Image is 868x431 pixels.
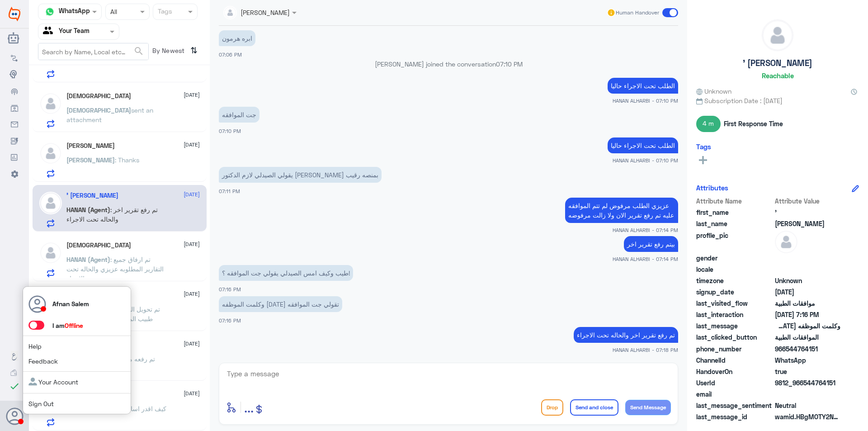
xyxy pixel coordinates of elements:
span: [PERSON_NAME] [66,156,115,164]
p: 9/10/2025, 7:10 PM [608,137,678,153]
span: وكلمت الموظفه اليوم تقولي جت الموافقه [775,321,840,331]
span: Unknown [775,276,840,285]
input: Search by Name, Local etc… [38,43,148,60]
button: Send Message [625,400,671,415]
button: Avatar [6,407,23,425]
img: defaultAdmin.png [762,20,793,51]
img: defaultAdmin.png [39,142,62,165]
span: 966544764151 [775,344,840,354]
span: last_name [696,219,773,228]
p: 9/10/2025, 7:14 PM [565,198,678,223]
span: last_clicked_button [696,332,773,342]
span: By Newest [149,43,187,61]
h5: Mohammed [66,242,131,249]
span: 07:10 PM [219,128,241,134]
span: HANAN ALHARBI - 07:10 PM [613,156,678,164]
h5: MOHAMMED [66,92,131,100]
span: wamid.HBgMOTY2NTQ0NzY0MTUxFQIAEhgUM0FCQzYzRDgwMTVGOTAxQjhERDcA [775,412,840,422]
a: Sign Out [28,400,54,407]
button: Send and close [570,399,618,416]
span: 4 m [696,116,721,132]
span: null [775,265,840,274]
span: 07:06 PM [219,21,242,27]
img: defaultAdmin.png [39,192,62,214]
span: profile_pic [696,231,773,251]
p: 9/10/2025, 7:06 PM [219,30,255,46]
span: 07:11 PM [219,188,240,194]
span: null [775,253,840,263]
h6: Attributes [696,184,728,192]
span: Attribute Value [775,196,840,206]
span: ChannelId [696,355,773,365]
button: search [133,44,144,59]
p: 9/10/2025, 7:10 PM [608,78,678,94]
span: HANAN ALHARBI - 07:18 PM [613,346,678,354]
span: [DATE] [184,389,200,398]
a: Feedback [28,357,58,365]
p: 9/10/2025, 7:16 PM [219,265,353,281]
img: yourTeam.svg [43,25,57,38]
span: phone_number [696,344,773,354]
h6: Tags [696,142,711,151]
span: Subscription Date : [DATE] [696,96,859,105]
span: 07:06 PM [219,52,242,57]
span: [DATE] [184,91,200,99]
a: Your Account [28,378,78,386]
span: احمد [775,219,840,228]
span: last_message [696,321,773,331]
span: UserId [696,378,773,388]
span: last_interaction [696,310,773,319]
span: gender [696,253,773,263]
span: search [133,46,144,57]
span: signup_date [696,287,773,297]
h5: ' احمد [66,192,118,199]
span: locale [696,265,773,274]
button: Drop [541,399,563,416]
span: timezone [696,276,773,285]
span: 07:16 PM [219,317,241,323]
span: true [775,367,840,376]
span: 0 [775,401,840,410]
span: email [696,389,773,399]
span: last_visited_flow [696,298,773,308]
p: [PERSON_NAME] joined the conversation [219,59,678,69]
span: Offline [65,322,83,329]
h6: Reachable [762,71,794,80]
span: 9812_966544764151 [775,378,840,388]
span: HANAN ALHARBI - 07:10 PM [613,97,678,104]
span: 07:10 PM [496,60,523,68]
span: 2025-10-09T16:16:37.626Z [775,310,840,319]
span: [DEMOGRAPHIC_DATA] [66,106,131,114]
span: 07:16 PM [219,286,241,292]
span: ' [775,208,840,217]
span: last_message_id [696,412,773,422]
span: HandoverOn [696,367,773,376]
span: HANAN ALHARBI - 07:14 PM [613,255,678,263]
span: : تم ارفاق جميع التقارير المطلوبه عزيزي والحاله تحت الاجراء [66,256,164,282]
span: موافقات الطبية [775,298,840,308]
span: [DATE] [184,190,200,199]
img: defaultAdmin.png [39,92,62,115]
span: 2024-07-10T11:48:02.603Z [775,287,840,297]
span: [DATE] [184,340,200,348]
span: Human Handover [616,9,659,17]
p: 9/10/2025, 7:16 PM [219,296,342,312]
span: : تم رفع تقرير اخر والحاله تحت الاجراء [66,206,158,223]
span: HANAN (Agent) [66,206,110,213]
i: check [9,381,20,392]
span: : Thanks [115,156,139,164]
p: 9/10/2025, 7:18 PM [574,327,678,343]
span: الموافقات الطبية [775,332,840,342]
img: defaultAdmin.png [775,231,797,253]
span: ... [244,399,254,415]
span: 2 [775,355,840,365]
p: 9/10/2025, 7:10 PM [219,107,259,123]
img: defaultAdmin.png [39,242,62,264]
span: first_name [696,208,773,217]
p: Afnan Salem [52,299,89,308]
p: 9/10/2025, 7:11 PM [219,167,382,183]
span: First Response Time [724,119,783,128]
a: Help [28,342,42,350]
p: 9/10/2025, 7:14 PM [624,236,678,252]
span: last_message_sentiment [696,401,773,410]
